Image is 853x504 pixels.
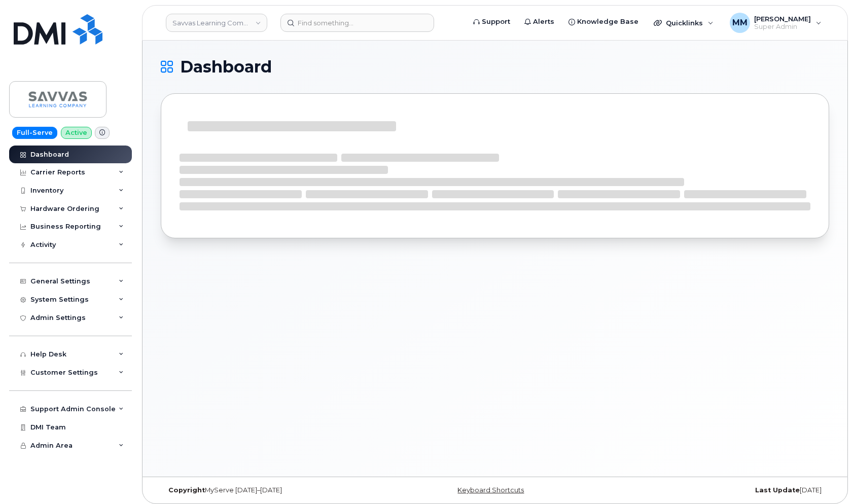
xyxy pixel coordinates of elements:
[161,486,383,494] div: MyServe [DATE]–[DATE]
[180,59,272,75] span: Dashboard
[168,486,205,494] strong: Copyright
[607,486,829,494] div: [DATE]
[457,486,524,494] a: Keyboard Shortcuts
[755,486,800,494] strong: Last Update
